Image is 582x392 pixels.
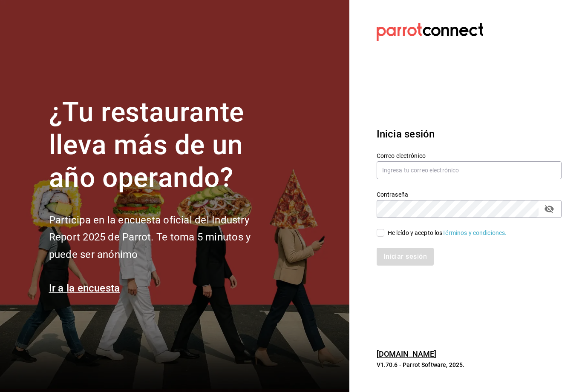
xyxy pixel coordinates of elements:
a: Términos y condiciones. [442,229,507,236]
h1: ¿Tu restaurante lleva más de un año operando? [49,96,279,194]
div: He leído y acepto los [388,229,507,237]
a: Ir a la encuesta [49,282,120,294]
h3: Inicia sesión [377,126,562,142]
label: Contraseña [377,192,562,197]
label: Correo electrónico [377,153,562,159]
a: [DOMAIN_NAME] [377,349,437,358]
h2: Participa en la encuesta oficial del Industry Report 2025 de Parrot. Te toma 5 minutos y puede se... [49,212,279,263]
input: Ingresa tu correo electrónico [377,161,562,179]
button: passwordField [542,202,556,216]
p: V1.70.6 - Parrot Software, 2025. [377,361,562,369]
